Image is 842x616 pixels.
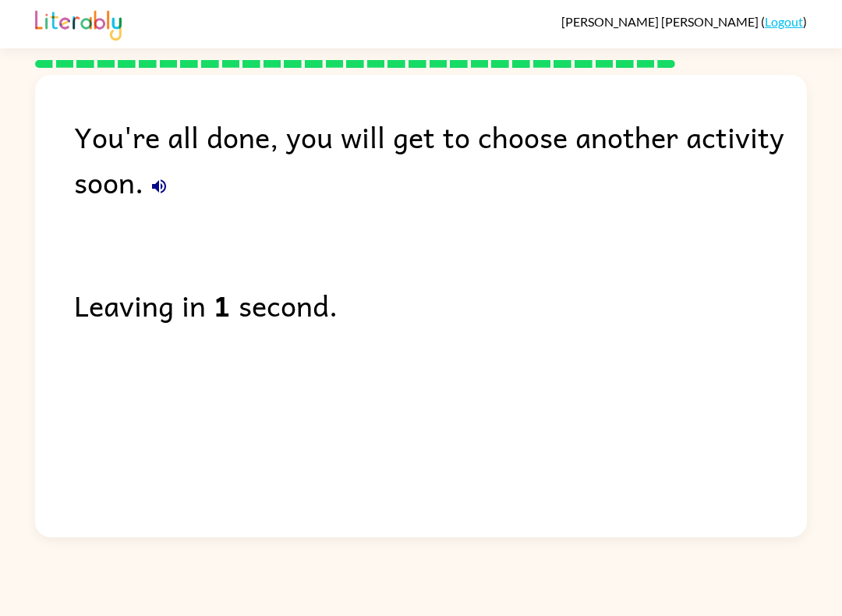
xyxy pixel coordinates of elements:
div: You're all done, you will get to choose another activity soon. [74,114,807,204]
span: [PERSON_NAME] [PERSON_NAME] [561,14,761,29]
a: Logout [765,14,803,29]
div: Leaving in second. [74,282,807,327]
div: ( ) [561,14,807,29]
b: 1 [214,282,231,327]
img: Literably [35,6,122,41]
